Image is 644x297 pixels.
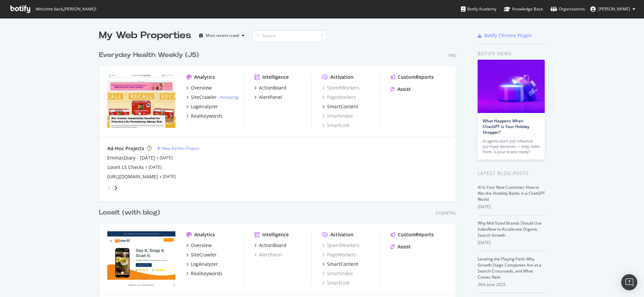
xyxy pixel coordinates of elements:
div: RealKeywords [191,270,222,277]
div: Ad-Hoc Projects [107,145,144,152]
a: New Ad-Hoc Project [157,145,199,151]
div: Intelligence [262,74,289,80]
button: Most recent crawl [197,30,247,41]
div: SiteCrawler [191,251,217,258]
div: [DATE] [478,204,545,210]
div: AlertPanel [254,251,282,258]
a: [URL][DOMAIN_NAME] [107,173,158,180]
img: everydayhealth.com [107,74,175,128]
div: Assist [397,86,411,93]
a: LogAnalyzer [186,261,218,268]
div: - [218,94,238,100]
a: SpeedWorkers [322,84,360,91]
div: Activation [330,74,354,80]
div: LoseIt (with blog) [99,208,160,218]
a: SmartLink [322,280,350,286]
a: RealKeywords [186,270,222,277]
div: Botify Academy [461,6,496,12]
a: SiteCrawler [186,251,217,258]
div: Activation [330,231,354,238]
div: Botify Chrome Plugin [484,32,532,39]
a: Loseit LS Checks [107,164,144,171]
div: Assist [397,243,411,250]
div: [DATE] [478,240,545,246]
div: Most recent crawl [206,34,239,38]
a: Assist [390,86,411,93]
a: SmartLink [322,122,350,129]
a: SiteCrawler- Analyzing [186,94,238,101]
a: Assist [390,243,411,250]
div: angle-left [105,183,113,193]
a: ActionBoard [254,84,286,91]
span: Welcome back, [PERSON_NAME] ! [35,6,96,12]
a: Overview [186,242,212,249]
a: CustomReports [390,231,434,238]
a: ActionBoard [254,242,286,249]
a: CustomReports [390,74,434,80]
div: Analytics [194,231,215,238]
div: RealKeywords [191,113,222,119]
a: LogAnalyzer [186,103,218,110]
a: [DATE] [160,155,173,161]
div: SmartContent [327,261,358,268]
div: Open Intercom Messenger [621,274,637,290]
div: Everyday Health Weekly (JS) [99,50,199,60]
span: Ravindra Shirsale [598,6,630,12]
a: [DATE] [163,174,176,179]
a: SmartIndex [322,113,353,119]
a: EmmasDiary - [DATE] [107,155,155,161]
a: Why Mid-Sized Brands Should Use IndexNow to Accelerate Organic Search Growth [478,220,542,238]
div: Organizations [550,6,585,12]
div: Analytics [194,74,215,80]
a: Botify Chrome Plugin [478,32,532,39]
a: Leveling the Playing Field: Why Growth-Stage Companies Are at a Search Crossroads, and What Comes... [478,256,541,280]
div: angle-right [113,185,118,191]
a: PageWorkers [322,251,356,258]
a: Analyzing [220,94,238,100]
a: AlertPanel [254,94,282,101]
a: SmartIndex [322,270,353,277]
div: SiteCrawler [191,94,217,101]
div: New Ad-Hoc Project [162,145,199,151]
a: SmartContent [322,103,358,110]
div: Overview [191,242,212,249]
div: Overview [191,84,212,91]
button: [PERSON_NAME] [585,4,641,14]
div: Botify news [478,50,545,57]
a: SmartContent [322,261,358,268]
div: Essential [436,210,456,216]
img: hopetocope.com [107,231,175,286]
div: 26th June 2025 [478,282,545,288]
div: AlertPanel [259,94,282,101]
div: Latest Blog Posts [478,170,545,177]
a: SpeedWorkers [322,242,360,249]
div: ActionBoard [259,242,286,249]
div: LogAnalyzer [191,261,218,268]
img: What Happens When ChatGPT Is Your Holiday Shopper? [478,60,545,113]
div: Intelligence [262,231,289,238]
a: [DATE] [149,164,162,170]
a: AI Is Your New Customer: How to Win the Visibility Battle in a ChatGPT World [478,184,545,202]
div: Knowledge Base [504,6,543,12]
div: SmartContent [327,103,358,110]
input: Search [253,30,326,42]
a: PageWorkers [322,94,356,101]
div: Pro [448,53,456,58]
div: CustomReports [398,74,434,80]
a: What Happens When ChatGPT Is Your Holiday Shopper? [483,118,529,135]
div: CustomReports [398,231,434,238]
a: RealKeywords [186,113,222,119]
a: Overview [186,84,212,91]
div: AI agents don’t just influence purchase decisions — they make them. Is your brand ready? [483,138,540,155]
